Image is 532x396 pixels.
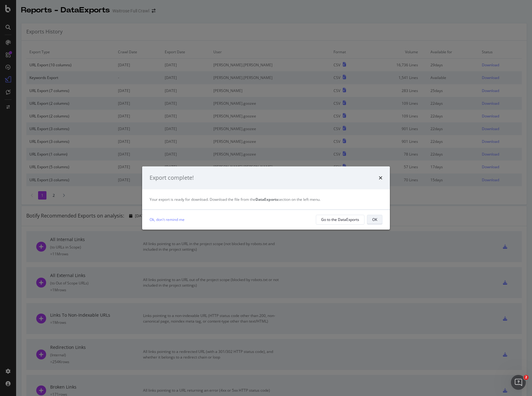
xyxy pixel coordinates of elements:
[255,197,321,202] span: section on the left menu.
[524,375,529,380] span: 2
[150,216,185,223] a: Ok, don't remind me
[142,166,390,230] div: modal
[511,375,526,390] iframe: Intercom live chat
[150,197,382,202] div: Your export is ready for download. Download the file from the
[379,174,382,182] div: times
[255,197,278,202] strong: DataExports
[367,215,382,225] button: OK
[321,217,359,222] div: Go to the DataExports
[316,215,364,225] button: Go to the DataExports
[150,174,194,182] div: Export complete!
[372,217,377,222] div: OK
